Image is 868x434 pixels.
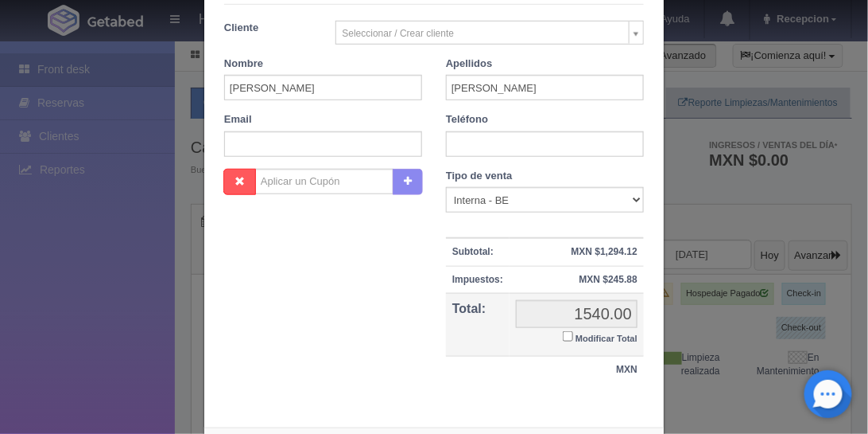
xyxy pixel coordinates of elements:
label: Nombre [224,57,263,72]
label: Cliente [212,21,324,36]
strong: MXN $245.88 [579,274,637,285]
label: Email [224,112,252,127]
strong: MXN $1,294.12 [572,246,637,257]
th: Total: [446,293,510,357]
strong: MXN [616,364,637,375]
small: Modificar Total [575,334,637,343]
th: Impuestos: [446,266,510,293]
input: Modificar Total [563,331,573,342]
label: Tipo de venta [446,169,513,184]
a: Seleccionar / Crear cliente [335,21,645,45]
th: Subtotal: [446,238,510,266]
label: Apellidos [446,57,493,72]
label: Teléfono [446,112,488,127]
input: Aplicar un Cupón [255,169,393,194]
span: Seleccionar / Crear cliente [343,22,623,45]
